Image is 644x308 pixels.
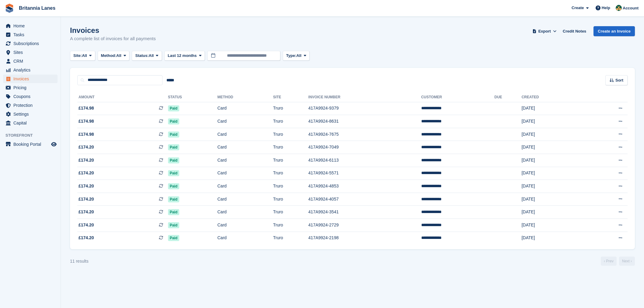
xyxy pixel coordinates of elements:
td: Truro [273,193,308,206]
span: Site: [73,53,82,59]
span: £174.20 [79,209,94,215]
span: Pricing [13,83,50,92]
a: menu [3,39,58,48]
a: menu [3,140,58,149]
td: Card [217,154,273,167]
span: Sites [13,48,50,57]
span: Paid [168,196,179,202]
th: Customer [421,93,495,102]
span: Create [572,5,584,11]
th: Created [522,93,583,102]
td: [DATE] [522,193,583,206]
span: All [116,53,121,59]
span: £174.20 [79,183,94,189]
span: Last 12 months [168,53,197,59]
span: CRM [13,57,50,65]
span: £174.98 [79,131,94,138]
td: Truro [273,115,308,128]
td: Card [217,232,273,244]
td: 417A9924-2729 [308,219,421,232]
a: menu [3,83,58,92]
span: Paid [168,235,179,241]
a: menu [3,119,58,127]
a: Next [619,257,635,266]
span: Settings [13,110,50,118]
td: Truro [273,232,308,244]
span: £174.20 [79,222,94,228]
span: £174.98 [79,105,94,111]
a: menu [3,110,58,118]
td: Truro [273,167,308,180]
td: Truro [273,180,308,193]
td: Truro [273,219,308,232]
td: 417A9924-3541 [308,206,421,219]
span: Paid [168,183,179,189]
td: 417A9924-6113 [308,154,421,167]
span: Export [538,28,551,34]
span: Method: [101,53,117,59]
a: Preview store [50,141,58,148]
span: Paid [168,118,179,124]
span: All [296,53,302,59]
td: Card [217,219,273,232]
a: Credit Notes [560,26,589,36]
th: Due [494,93,521,102]
span: Analytics [13,66,50,74]
p: A complete list of invoices for all payments [70,35,156,42]
button: Export [531,26,558,36]
td: Card [217,128,273,141]
span: Paid [168,157,179,163]
td: 417A9924-2198 [308,232,421,244]
button: Site: All [70,51,95,61]
a: menu [3,101,58,110]
span: Paid [168,222,179,228]
span: £174.98 [79,118,94,124]
button: Status: All [132,51,162,61]
button: Last 12 months [164,51,205,61]
a: menu [3,92,58,101]
span: Paid [168,131,179,138]
td: 417A9924-4057 [308,193,421,206]
th: Site [273,93,308,102]
span: Coupons [13,92,50,101]
td: Card [217,206,273,219]
a: menu [3,75,58,83]
span: Home [13,22,50,30]
span: Paid [168,209,179,215]
td: Card [217,141,273,154]
span: Paid [168,170,179,176]
td: [DATE] [522,232,583,244]
td: [DATE] [522,206,583,219]
a: menu [3,30,58,39]
td: 417A9924-8631 [308,115,421,128]
button: Method: All [98,51,130,61]
span: All [82,53,87,59]
span: Storefront [5,132,61,138]
span: £174.20 [79,157,94,163]
td: [DATE] [522,219,583,232]
td: 417A9924-7049 [308,141,421,154]
span: Protection [13,101,50,110]
a: menu [3,66,58,74]
td: Card [217,102,273,115]
td: [DATE] [522,167,583,180]
span: Tasks [13,30,50,39]
td: [DATE] [522,154,583,167]
h1: Invoices [70,26,156,34]
span: Paid [168,144,179,150]
td: Card [217,180,273,193]
span: Subscriptions [13,39,50,48]
span: £174.20 [79,144,94,150]
td: Card [217,193,273,206]
span: Capital [13,119,50,127]
img: stora-icon-8386f47178a22dfd0bd8f6a31ec36ba5ce8667c1dd55bd0f319d3a0aa187defe.svg [5,4,14,13]
button: Type: All [283,51,310,61]
td: Truro [273,206,308,219]
td: [DATE] [522,128,583,141]
td: 417A9924-7675 [308,128,421,141]
th: Method [217,93,273,102]
th: Amount [77,93,168,102]
td: [DATE] [522,141,583,154]
td: 417A9924-4853 [308,180,421,193]
span: Paid [168,105,179,111]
